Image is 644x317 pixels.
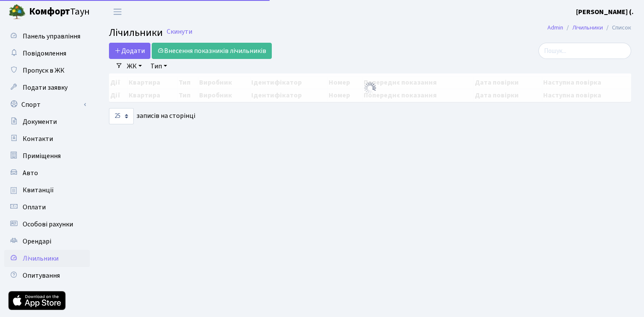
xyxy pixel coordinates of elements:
[538,43,631,59] input: Пошук...
[147,59,171,73] a: Тип
[23,117,57,126] span: Документи
[23,271,60,280] span: Опитування
[4,233,90,250] a: Орендарі
[4,164,90,182] a: Авто
[23,32,80,41] span: Панель управління
[109,25,163,40] span: Лічильники
[109,108,134,124] select: записів на сторінці
[23,151,61,161] span: Приміщення
[535,19,644,37] nav: breadcrumb
[23,203,46,212] span: Оплати
[572,23,603,32] a: Лічильники
[576,7,634,17] b: [PERSON_NAME] (.
[4,199,90,216] a: Оплати
[23,66,65,75] span: Пропуск в ЖК
[547,23,563,32] a: Admin
[115,46,145,56] span: Додати
[4,79,90,96] a: Подати заявку
[4,182,90,199] a: Квитанції
[107,5,128,19] button: Переключити навігацію
[4,216,90,233] a: Особові рахунки
[9,3,26,21] img: logo.png
[4,113,90,130] a: Документи
[4,130,90,147] a: Контакти
[4,250,90,267] a: Лічильники
[4,96,90,113] a: Спорт
[167,28,192,36] a: Скинути
[363,81,377,95] img: Обробка...
[109,43,150,59] a: Додати
[23,254,59,263] span: Лічильники
[576,7,634,17] a: [PERSON_NAME] (.
[23,134,53,144] span: Контакти
[4,28,90,45] a: Панель управління
[23,168,38,178] span: Авто
[4,62,90,79] a: Пропуск в ЖК
[152,43,272,59] a: Внесення показників лічильників
[23,49,66,58] span: Повідомлення
[109,108,195,124] label: записів на сторінці
[23,185,54,195] span: Квитанції
[23,237,51,246] span: Орендарі
[124,59,145,73] a: ЖК
[4,267,90,284] a: Опитування
[23,220,73,229] span: Особові рахунки
[29,5,90,19] span: Таун
[29,5,70,18] b: Комфорт
[4,147,90,164] a: Приміщення
[4,45,90,62] a: Повідомлення
[23,83,68,92] span: Подати заявку
[603,23,631,32] li: Список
